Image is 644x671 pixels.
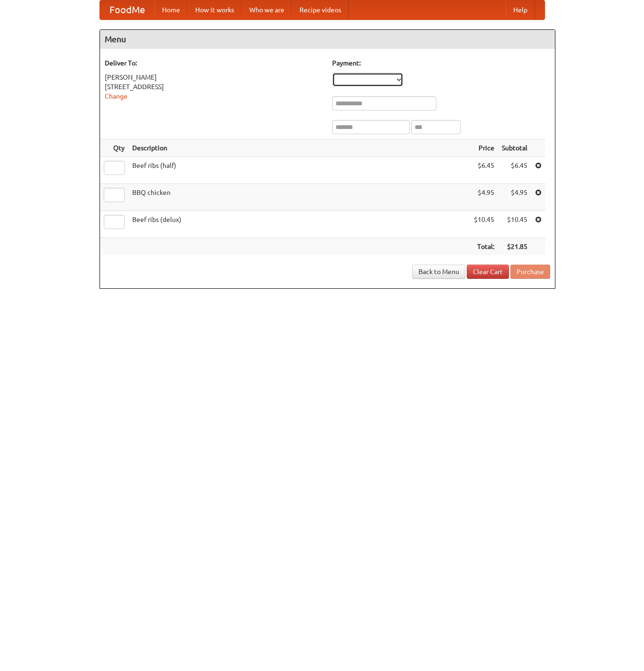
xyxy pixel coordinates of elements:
td: $4.95 [498,184,531,211]
a: Home [154,0,188,19]
th: Total: [470,238,498,256]
td: BBQ chicken [128,184,470,211]
h4: Menu [100,30,555,49]
a: Recipe videos [292,0,349,19]
th: Subtotal [498,139,531,157]
td: Beef ribs (delux) [128,211,470,238]
button: Purchase [510,265,550,279]
th: Qty [100,139,128,157]
td: $4.95 [470,184,498,211]
td: $10.45 [498,211,531,238]
h5: Deliver To: [105,58,323,68]
td: Beef ribs (half) [128,157,470,184]
a: Help [506,0,535,19]
a: FoodMe [100,0,154,19]
th: $21.85 [498,238,531,256]
a: Who we are [242,0,292,19]
h5: Payment: [332,58,550,68]
a: Clear Cart [467,265,509,279]
td: $6.45 [470,157,498,184]
a: How it works [188,0,242,19]
td: $6.45 [498,157,531,184]
th: Price [470,139,498,157]
div: [STREET_ADDRESS] [105,82,323,92]
td: $10.45 [470,211,498,238]
a: Change [105,92,127,100]
a: Back to Menu [412,265,465,279]
div: [PERSON_NAME] [105,73,323,82]
th: Description [128,139,470,157]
